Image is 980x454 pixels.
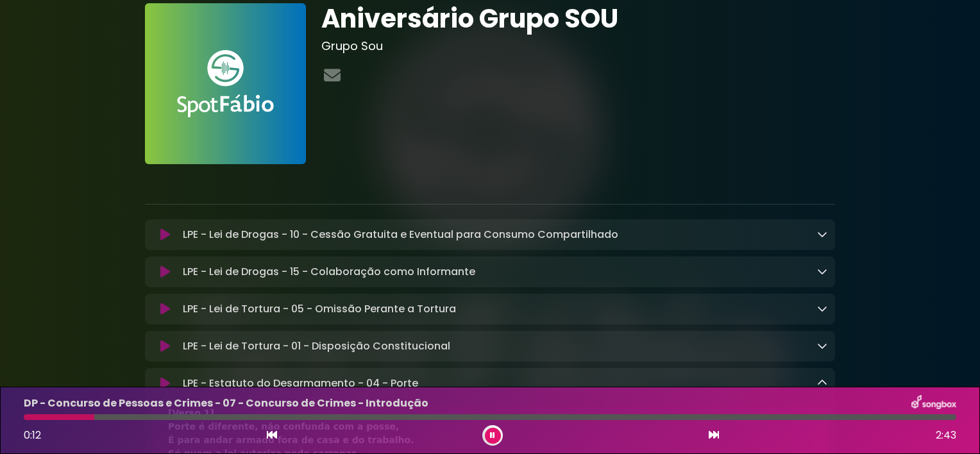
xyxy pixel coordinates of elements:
p: LPE - Estatuto do Desarmamento - 04 - Porte [183,376,418,391]
img: songbox-logo-white.png [911,395,956,412]
h1: Aniversário Grupo SOU [321,3,835,34]
span: 2:43 [936,428,956,443]
span: 0:12 [24,428,41,442]
p: LPE - Lei de Tortura - 05 - Omissão Perante a Tortura [183,301,456,317]
img: FAnVhLgaRSStWruMDZa6 [145,3,306,164]
p: LPE - Lei de Drogas - 10 - Cessão Gratuita e Eventual para Consumo Compartilhado [183,227,618,242]
p: LPE - Lei de Drogas - 15 - Colaboração como Informante [183,264,475,280]
p: DP - Concurso de Pessoas e Crimes - 07 - Concurso de Crimes - Introdução [24,396,428,411]
h3: Grupo Sou [321,39,835,53]
p: LPE - Lei de Tortura - 01 - Disposição Constitucional [183,339,450,354]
